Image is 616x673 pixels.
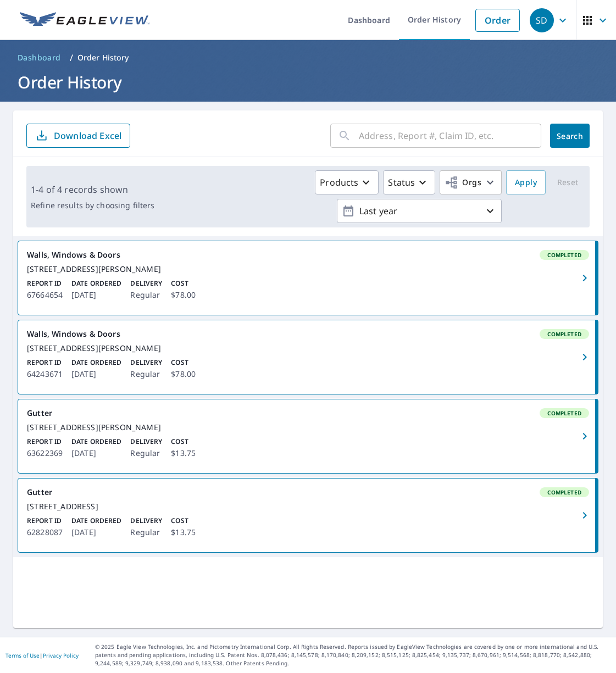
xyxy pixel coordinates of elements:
[18,399,598,473] a: GutterCompleted[STREET_ADDRESS][PERSON_NAME]Report ID63622369Date Ordered[DATE]DeliveryRegularCos...
[13,49,65,66] a: Dashboard
[71,437,121,447] p: Date Ordered
[530,8,554,32] div: SD
[27,526,63,539] p: 62828087
[130,516,162,526] p: Delivery
[337,199,502,223] button: Last year
[27,343,589,353] div: [STREET_ADDRESS][PERSON_NAME]
[71,288,121,302] p: [DATE]
[5,652,79,659] p: |
[171,437,196,447] p: Cost
[71,368,121,381] p: [DATE]
[27,329,589,339] div: Walls, Windows & Doors
[130,368,162,381] p: Regular
[355,202,484,221] p: Last year
[130,279,162,288] p: Delivery
[20,12,149,29] img: EV Logo
[130,437,162,447] p: Delivery
[506,170,546,194] button: Apply
[18,320,598,394] a: Walls, Windows & DoorsCompleted[STREET_ADDRESS][PERSON_NAME]Report ID64243671Date Ordered[DATE]De...
[130,288,162,302] p: Regular
[171,526,196,539] p: $13.75
[541,251,588,259] span: Completed
[71,526,121,539] p: [DATE]
[27,437,63,447] p: Report ID
[440,170,502,194] button: Orgs
[559,131,581,141] span: Search
[27,358,63,368] p: Report ID
[171,447,196,460] p: $13.75
[27,368,63,381] p: 64243671
[445,176,481,190] span: Orgs
[26,124,130,148] button: Download Excel
[71,279,121,288] p: Date Ordered
[18,241,598,315] a: Walls, Windows & DoorsCompleted[STREET_ADDRESS][PERSON_NAME]Report ID67664654Date Ordered[DATE]De...
[130,358,162,368] p: Delivery
[18,52,61,63] span: Dashboard
[315,170,379,194] button: Products
[27,408,589,418] div: Gutter
[383,170,435,194] button: Status
[550,124,590,148] button: Search
[130,447,162,460] p: Regular
[54,130,121,142] p: Download Excel
[27,516,63,526] p: Report ID
[320,176,358,189] p: Products
[27,264,589,274] div: [STREET_ADDRESS][PERSON_NAME]
[43,652,79,659] a: Privacy Policy
[71,447,121,460] p: [DATE]
[541,330,588,338] span: Completed
[27,250,589,260] div: Walls, Windows & Doors
[359,120,541,151] input: Address, Report #, Claim ID, etc.
[13,49,603,66] nav: breadcrumb
[171,358,196,368] p: Cost
[171,288,196,302] p: $78.00
[71,516,121,526] p: Date Ordered
[475,9,520,32] a: Order
[541,488,588,496] span: Completed
[27,288,63,302] p: 67664654
[18,479,598,552] a: GutterCompleted[STREET_ADDRESS]Report ID62828087Date Ordered[DATE]DeliveryRegularCost$13.75
[27,279,63,288] p: Report ID
[130,526,162,539] p: Regular
[27,487,589,497] div: Gutter
[171,279,196,288] p: Cost
[171,516,196,526] p: Cost
[31,201,154,210] p: Refine results by choosing filters
[31,183,154,196] p: 1-4 of 4 records shown
[70,51,73,64] li: /
[5,652,40,659] a: Terms of Use
[13,71,603,93] h1: Order History
[27,502,589,511] div: [STREET_ADDRESS]
[71,358,121,368] p: Date Ordered
[171,368,196,381] p: $78.00
[95,643,611,668] p: © 2025 Eagle View Technologies, Inc. and Pictometry International Corp. All Rights Reserved. Repo...
[27,447,63,460] p: 63622369
[541,409,588,417] span: Completed
[515,176,537,190] span: Apply
[27,422,589,432] div: [STREET_ADDRESS][PERSON_NAME]
[388,176,415,189] p: Status
[77,52,129,63] p: Order History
